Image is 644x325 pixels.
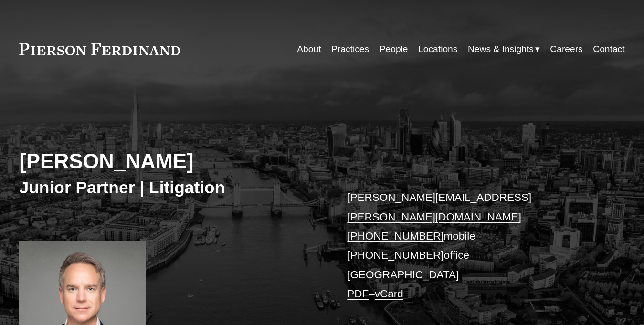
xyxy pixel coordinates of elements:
a: Practices [331,40,369,58]
h3: Junior Partner | Litigation [19,178,322,199]
a: [PERSON_NAME][EMAIL_ADDRESS][PERSON_NAME][DOMAIN_NAME] [347,191,531,222]
p: mobile office [GEOGRAPHIC_DATA] – [347,188,599,304]
span: News & Insights [468,41,534,58]
a: Locations [418,40,457,58]
a: folder dropdown [468,40,540,58]
a: People [380,40,408,58]
a: Contact [593,40,624,58]
a: vCard [375,288,403,300]
a: About [297,40,321,58]
a: [PHONE_NUMBER] [347,249,443,261]
a: Careers [550,40,582,58]
a: PDF [347,288,369,300]
a: [PHONE_NUMBER] [347,230,443,242]
h2: [PERSON_NAME] [19,149,322,174]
